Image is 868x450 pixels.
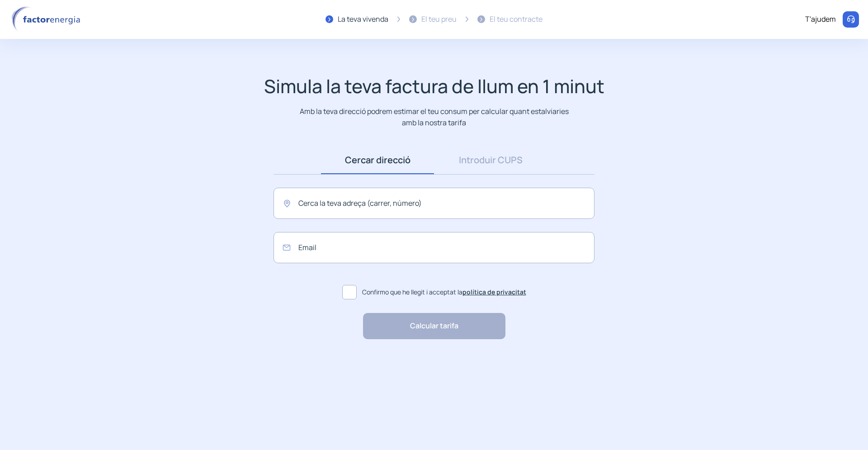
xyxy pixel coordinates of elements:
[298,106,571,128] p: Amb la teva direcció podrem estimar el teu consum per calcular quant estalviaries amb la nostra t...
[321,146,434,174] a: Cercar direcció
[338,14,388,25] div: La teva vivenda
[846,15,855,24] img: llamar
[421,14,457,25] div: El teu preu
[805,14,836,25] div: T'ajudem
[490,14,542,25] div: El teu contracte
[264,75,604,97] h1: Simula la teva factura de llum en 1 minut
[462,288,526,296] a: política de privacitat
[434,146,547,174] a: Introduir CUPS
[9,6,86,33] img: logo factor
[362,287,526,297] span: Confirmo que he llegit i acceptat la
